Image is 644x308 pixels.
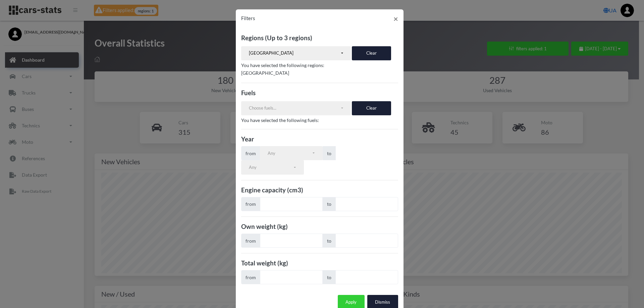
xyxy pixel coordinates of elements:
span: to [323,234,336,248]
p: [GEOGRAPHIC_DATA] [241,69,398,77]
button: Any [241,160,304,174]
span: × [393,14,398,23]
div: [GEOGRAPHIC_DATA] [249,50,340,57]
b: Total weight (kg) [241,259,288,267]
span: from [241,270,260,284]
button: ЧЕРНІГІВСЬКА ОБЛАСТЬ [241,46,351,60]
b: Fuels [241,89,256,97]
button: Clear [352,46,391,60]
b: Engine capacity (cm3) [241,186,303,194]
b: Year [241,135,254,143]
button: Close [388,9,404,28]
span: from [241,197,260,211]
div: Any [249,164,293,171]
b: Regions (Up to 3 regions) [241,34,312,42]
span: You have selected the following fuels: [241,117,319,123]
b: Own weight (kg) [241,223,288,230]
span: from [241,234,260,248]
button: Any [260,146,323,160]
span: to [323,146,336,160]
div: Any [268,150,312,157]
span: Filters [241,15,255,21]
span: to [323,270,336,284]
button: Choose fuels... [241,101,351,115]
button: Clear [352,101,391,115]
span: You have selected the following regions: [241,62,324,68]
span: from [241,146,260,160]
span: to [323,197,336,211]
div: Choose fuels... [249,105,340,112]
